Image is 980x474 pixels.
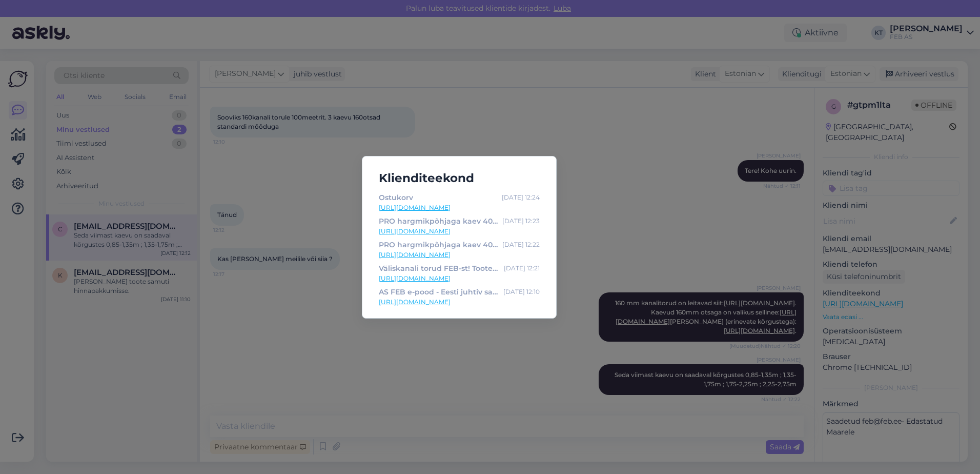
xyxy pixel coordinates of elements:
[379,215,498,227] div: PRO hargmikpõhjaga kaev 400/160mm H=0,85-1,35m, PP mansett, teleskoop 315 umbluugiga, Uponor
[379,274,540,283] a: [URL][DOMAIN_NAME]
[379,263,500,274] div: Väliskanali torud FEB-st! Tooted kohe saadaval. | Diameeter: 160 mm
[502,239,540,250] div: [DATE] 12:22
[379,227,540,236] a: [URL][DOMAIN_NAME]
[379,250,540,260] a: [URL][DOMAIN_NAME]
[504,263,540,274] div: [DATE] 12:21
[379,192,413,203] div: Ostukorv
[379,239,498,250] div: PRO hargmikpõhjaga kaev 400/160 mm, H=1,56-1,95 m kummimansett, teleskoop 315 umbluugiga, Pipelife
[379,286,499,298] div: AS FEB e-pood - Eesti juhtiv sanitaartehnika müüja!
[379,203,540,212] a: [URL][DOMAIN_NAME]
[503,286,540,298] div: [DATE] 12:10
[371,169,548,188] h5: Klienditeekond
[502,215,540,227] div: [DATE] 12:23
[379,298,540,307] a: [URL][DOMAIN_NAME]
[502,192,540,203] div: [DATE] 12:24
